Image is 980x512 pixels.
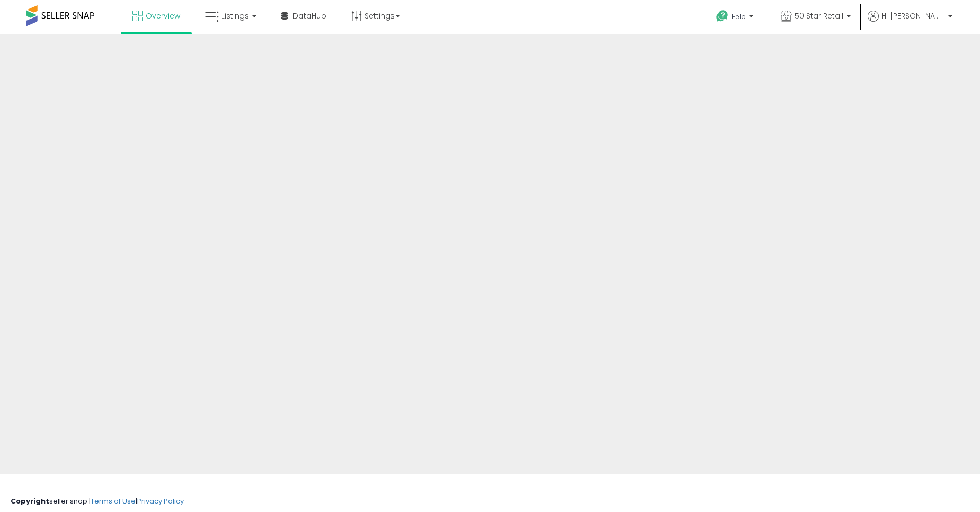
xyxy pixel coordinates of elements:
i: Get Help [716,10,729,23]
a: Help [708,2,764,34]
a: Hi [PERSON_NAME] [868,11,952,34]
span: Listings [221,11,249,21]
span: Overview [146,11,180,21]
span: Help [732,12,746,21]
span: 50 Star Retail [795,11,843,21]
span: Hi [PERSON_NAME] [881,11,945,21]
span: DataHub [293,11,326,21]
